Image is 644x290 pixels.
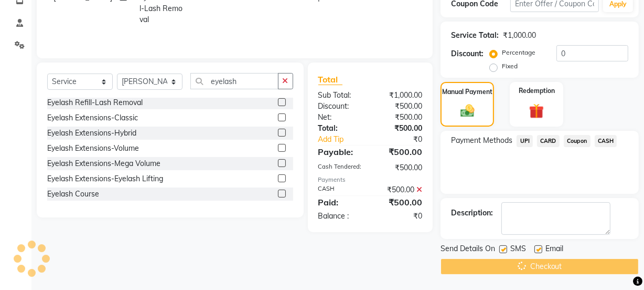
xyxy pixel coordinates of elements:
[318,74,342,85] span: Total
[310,134,380,145] a: Add Tip
[510,243,526,256] span: SMS
[190,73,278,89] input: Search or Scan
[524,102,549,120] img: _gift.svg
[370,196,430,209] div: ₹500.00
[310,90,370,101] div: Sub Total:
[451,135,512,146] span: Payment Methods
[370,123,430,134] div: ₹500.00
[310,196,370,209] div: Paid:
[456,103,479,119] img: _cash.svg
[310,123,370,134] div: Total:
[310,184,370,195] div: CASH
[310,162,370,173] div: Cash Tendered:
[442,87,492,97] label: Manual Payment
[370,162,430,173] div: ₹500.00
[47,112,138,123] div: Eyelash Extensions-Classic
[310,101,370,112] div: Discount:
[47,128,136,139] div: Eyelash Extensions-Hybrid
[595,135,617,147] span: CASH
[451,208,493,219] div: Description:
[537,135,560,147] span: CARD
[502,48,535,57] label: Percentage
[47,158,160,169] div: Eyelash Extensions-Mega Volume
[380,134,430,145] div: ₹0
[441,243,495,256] span: Send Details On
[517,135,533,147] span: UPI
[564,135,591,147] span: Coupon
[370,211,430,222] div: ₹0
[370,90,430,101] div: ₹1,000.00
[318,175,423,184] div: Payments
[47,173,163,184] div: Eyelash Extensions-Eyelash Lifting
[47,143,139,154] div: Eyelash Extensions-Volume
[370,101,430,112] div: ₹500.00
[502,61,518,71] label: Fixed
[310,146,370,158] div: Payable:
[310,112,370,123] div: Net:
[47,189,99,200] div: Eyelash Course
[451,30,499,41] div: Service Total:
[370,112,430,123] div: ₹500.00
[47,97,143,108] div: Eyelash Refill-Lash Removal
[545,243,563,256] span: Email
[310,211,370,222] div: Balance :
[503,30,536,41] div: ₹1,000.00
[370,184,430,195] div: ₹500.00
[451,48,484,59] div: Discount:
[519,86,555,96] label: Redemption
[370,146,430,158] div: ₹500.00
